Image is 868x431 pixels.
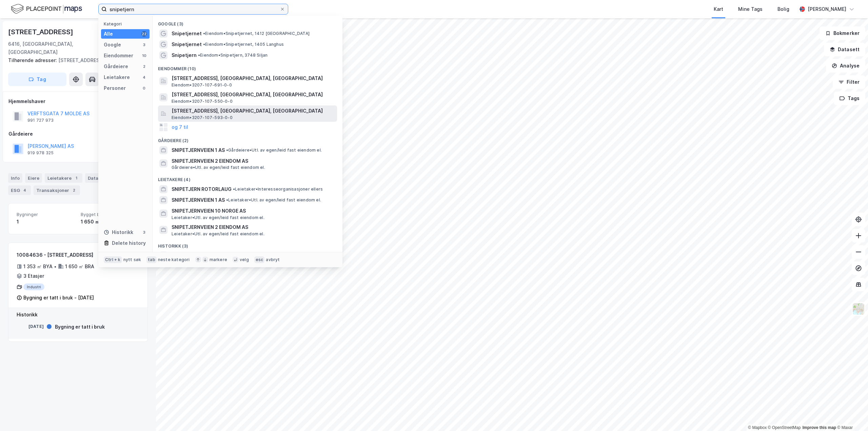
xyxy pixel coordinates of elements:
div: 2 [71,187,77,194]
span: Eiendom • Snipetjern, 3748 Siljan [198,53,268,58]
span: [STREET_ADDRESS], [GEOGRAPHIC_DATA], [GEOGRAPHIC_DATA] [172,74,334,82]
span: Bygget bygningsområde [81,212,139,217]
div: Eiere [25,173,42,183]
div: 0 [141,85,147,91]
div: 2 [141,64,147,69]
input: Søk på adresse, matrikkel, gårdeiere, leietakere eller personer [107,4,280,14]
div: Mine Tags [738,5,763,13]
div: Hjemmelshaver [8,97,147,105]
span: SNIPETJERNVEIEN 2 EIENDOM AS [172,223,334,231]
span: Eiendom • Snipetjernet, 1405 Langhus [203,42,284,47]
div: Gårdeiere [104,62,128,71]
div: Gårdeiere [8,130,147,138]
span: Leietaker • Interesseorganisasjoner ellers [233,187,323,192]
div: 10084636 - [STREET_ADDRESS] [17,251,113,259]
div: markere [210,257,227,262]
div: 1 650 ㎡ [81,218,139,226]
div: 1 [17,218,75,226]
div: 1 353 ㎡ BYA [23,262,53,271]
div: 22 [141,31,147,37]
div: Leietakere (4) [153,172,342,184]
span: SNIPETJERNVEIEN 1 AS [172,146,225,154]
div: Personer [104,84,126,92]
span: [STREET_ADDRESS], [GEOGRAPHIC_DATA], [GEOGRAPHIC_DATA] [172,107,334,115]
span: SNIPETJERNVEIEN 2 EIENDOM AS [172,157,334,165]
div: Info [8,173,22,183]
div: [DATE] [17,324,44,330]
div: esc [254,256,265,263]
span: SNIPETJERNVEIEN 10 NORGE AS [172,207,334,215]
div: Eiendommer [104,52,133,60]
button: Tags [834,92,865,105]
div: Historikk (3) [153,238,342,250]
img: Z [852,302,865,315]
iframe: Chat Widget [834,398,868,431]
div: Kontrollprogram for chat [834,398,868,431]
span: Tilhørende adresser: [8,57,58,63]
div: Datasett [85,173,119,183]
span: Gårdeiere • Utl. av egen/leid fast eiendom el. [226,148,322,153]
div: [PERSON_NAME] [808,5,846,13]
div: 3 Etasjer [23,272,44,280]
div: avbryt [266,257,280,262]
span: • [203,31,205,36]
a: Mapbox [748,425,767,430]
div: 991 727 973 [27,118,54,123]
div: [STREET_ADDRESS] [8,56,142,64]
div: Ctrl + k [104,256,122,263]
button: Tag [8,73,66,86]
a: OpenStreetMap [768,425,801,430]
span: Leietaker • Utl. av egen/leid fast eiendom el. [226,197,321,203]
div: 1 650 ㎡ BRA [65,262,94,271]
div: Alle [104,30,113,38]
div: Eiendommer (10) [153,61,342,73]
div: Leietakere [45,173,82,183]
span: [STREET_ADDRESS], [GEOGRAPHIC_DATA], [GEOGRAPHIC_DATA] [172,91,334,99]
div: 4 [21,187,28,194]
div: Delete history [112,239,146,247]
div: 919 978 325 [27,150,54,156]
div: Bygning er tatt i bruk - [DATE] [23,294,94,302]
span: Snipetjernet [172,30,202,38]
div: Kategori [104,21,150,26]
button: Filter [833,75,865,89]
div: nytt søk [123,257,141,262]
div: 4 [141,75,147,80]
span: Eiendom • 3207-107-593-0-0 [172,115,233,120]
button: og 7 til [172,123,188,131]
span: Eiendom • Snipetjernet, 1412 [GEOGRAPHIC_DATA] [203,31,310,36]
div: Gårdeiere (2) [153,133,342,145]
div: neste kategori [158,257,190,262]
div: • [54,264,57,269]
div: 3 [141,230,147,235]
button: Datasett [824,43,865,56]
span: Leietaker • Utl. av egen/leid fast eiendom el. [172,231,264,237]
div: Kart [714,5,723,13]
div: Bygning er tatt i bruk [55,323,105,331]
div: 6416, [GEOGRAPHIC_DATA], [GEOGRAPHIC_DATA] [8,40,116,56]
span: Bygninger [17,212,75,217]
div: Google (3) [153,16,342,28]
span: Snipetjernet [172,40,202,48]
span: • [233,187,235,192]
span: Gårdeiere • Utl. av egen/leid fast eiendom el. [172,165,265,170]
div: ESG [8,185,31,195]
span: • [198,53,200,58]
span: Eiendom • 3207-107-550-0-0 [172,99,233,104]
img: logo.f888ab2527a4732fd821a326f86c7f29.svg [11,3,82,15]
div: [STREET_ADDRESS] [8,26,75,37]
span: • [226,148,228,153]
span: SNIPETJERNVEIEN 1 AS [172,196,225,204]
button: Bokmerker [820,26,865,40]
a: Improve this map [803,425,836,430]
span: Eiendom • 3207-107-691-0-0 [172,82,232,88]
div: Transaksjoner [34,185,80,195]
span: SNIPETJERN ROTORLAUG [172,185,232,193]
span: • [203,42,205,47]
span: • [226,197,228,202]
div: Bolig [777,5,789,13]
span: Snipetjern [172,51,197,59]
div: Historikk [104,228,133,236]
div: 1 [73,175,80,181]
div: Leietakere [104,73,130,81]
